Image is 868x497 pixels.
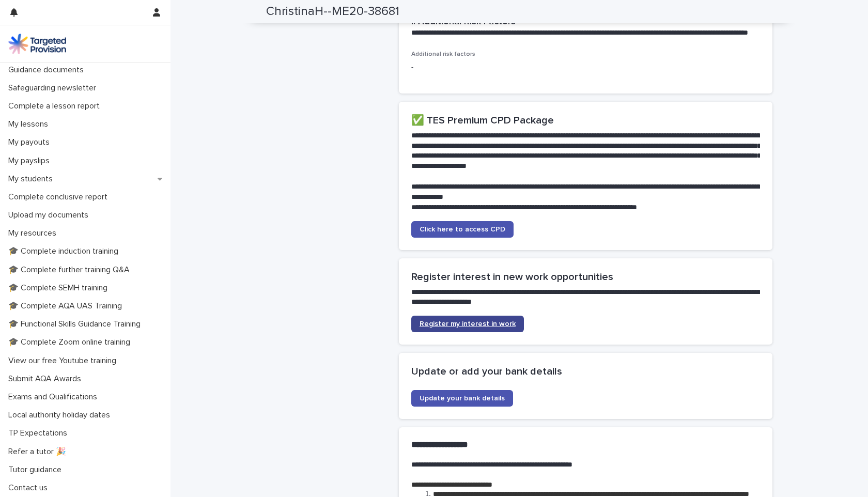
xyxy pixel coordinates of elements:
p: Submit AQA Awards [4,374,89,384]
span: Additional risk factors [411,51,475,57]
h2: Register interest in new work opportunities [411,271,760,283]
p: Complete conclusive report [4,192,116,202]
p: My students [4,174,61,184]
span: Click here to access CPD [420,226,505,233]
a: Click here to access CPD [411,221,514,238]
span: Update your bank details [420,395,505,402]
p: 🎓 Complete SEMH training [4,283,116,293]
p: View our free Youtube training [4,356,125,366]
img: M5nRWzHhSzIhMunXDL62 [8,34,66,54]
p: My payslips [4,156,58,166]
p: Complete a lesson report [4,101,108,111]
p: TP Expectations [4,428,75,438]
p: 🎓 Complete induction training [4,246,127,256]
p: Local authority holiday dates [4,410,118,420]
a: Register my interest in work [411,316,524,332]
h2: Update or add your bank details [411,365,760,378]
p: Tutor guidance [4,465,70,475]
p: - [411,62,760,73]
p: 🎓 Complete AQA UAS Training [4,301,130,311]
p: Exams and Qualifications [4,392,105,402]
p: 🎓 Functional Skills Guidance Training [4,319,149,329]
p: Safeguarding newsletter [4,83,104,93]
p: Guidance documents [4,65,92,75]
p: 🎓 Complete further training Q&A [4,265,138,275]
p: 🎓 Complete Zoom online training [4,337,138,347]
p: My resources [4,228,65,238]
p: Refer a tutor 🎉 [4,447,74,457]
p: My payouts [4,137,58,147]
p: My lessons [4,119,56,129]
span: Register my interest in work [420,320,516,328]
h2: ✅ TES Premium CPD Package [411,114,760,127]
p: Contact us [4,483,56,493]
h2: ChristinaH--ME20-38681 [266,4,399,19]
p: Upload my documents [4,210,97,220]
a: Update your bank details [411,390,513,407]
